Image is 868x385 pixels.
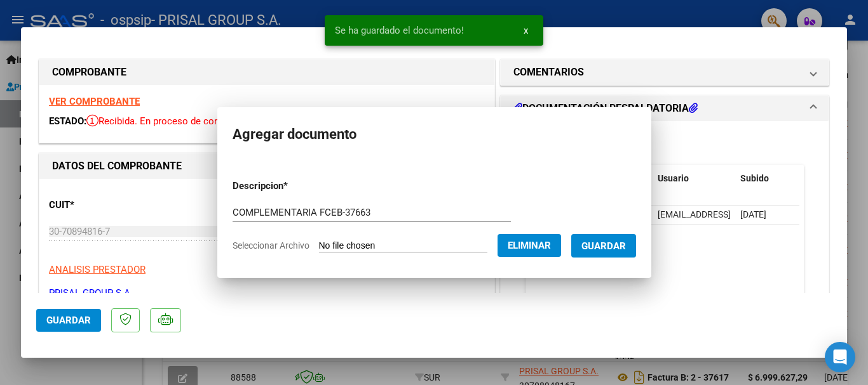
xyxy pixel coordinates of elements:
h1: COMENTARIOS [513,65,584,80]
button: Guardar [571,234,636,258]
h1: DOCUMENTACIÓN RESPALDATORIA [513,101,698,116]
a: VER COMPROBANTE [49,96,140,107]
mat-expansion-panel-header: DOCUMENTACIÓN RESPALDATORIA [501,96,829,121]
span: Seleccionar Archivo [233,240,309,251]
datatable-header-cell: Acción [799,165,862,192]
span: Guardar [46,315,91,326]
p: CUIT [49,198,180,212]
span: [DATE] [740,209,766,219]
mat-expansion-panel-header: COMENTARIOS [501,60,829,85]
span: Subido [740,173,769,183]
p: PRISAL GROUP S.A. [49,286,485,301]
span: ANALISIS PRESTADOR [49,264,146,275]
p: Descripcion [233,179,354,193]
span: ESTADO: [49,115,86,127]
span: Se ha guardado el documento! [335,24,464,37]
button: Guardar [36,309,101,332]
div: Open Intercom Messenger [825,342,855,372]
span: x [524,25,528,36]
button: Eliminar [498,234,561,257]
strong: COMPROBANTE [52,66,126,78]
span: Recibida. En proceso de confirmacion/aceptac por la OS. [86,115,341,127]
span: Guardar [581,240,626,252]
datatable-header-cell: Subido [735,165,799,192]
strong: DATOS DEL COMPROBANTE [52,160,182,172]
h2: Agregar documento [233,122,636,147]
div: DOCUMENTACIÓN RESPALDATORIA [501,121,829,384]
datatable-header-cell: Usuario [653,165,735,192]
span: Usuario [658,173,689,183]
span: Eliminar [508,240,551,251]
